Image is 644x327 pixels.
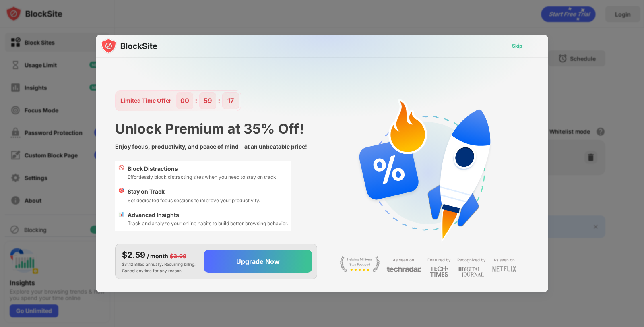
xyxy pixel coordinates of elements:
div: Skip [512,42,522,50]
div: $31.12 Billed annually. Recurring billing. Cancel anytime for any reason [122,249,198,274]
div: As seen on [393,256,414,264]
div: $3.99 [170,252,186,261]
div: Upgrade Now [236,257,280,265]
img: light-netflix.svg [492,266,516,272]
div: Set dedicated focus sessions to improve your productivity. [128,197,260,204]
img: gradient.svg [101,35,553,194]
div: Recognized by [457,256,486,264]
img: light-techradar.svg [386,266,421,273]
div: As seen on [493,256,515,264]
img: light-digital-journal.svg [458,266,484,279]
div: / month [147,252,168,261]
div: Track and analyze your online habits to build better browsing behavior. [128,219,288,227]
div: 📊 [118,211,124,228]
img: light-stay-focus.svg [340,256,380,272]
div: $2.59 [122,249,145,261]
div: 🎯 [118,187,124,204]
div: Featured by [427,256,451,264]
img: light-techtimes.svg [430,266,448,277]
div: Advanced Insights [128,211,288,219]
